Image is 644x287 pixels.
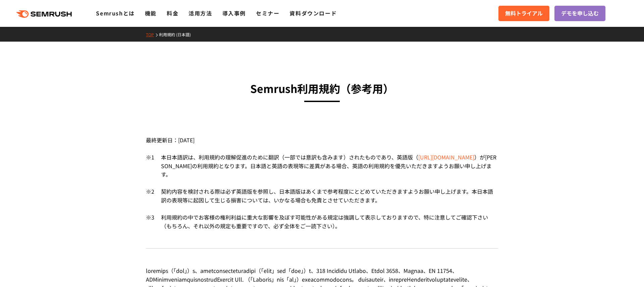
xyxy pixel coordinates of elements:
span: が[PERSON_NAME]の利用規約となります。日本語と英語の表現等に差異がある場合、英語の利用規約を優先いただきますようお願い申し上げます。 [161,153,496,178]
div: ※1 [146,153,154,187]
a: TOP [146,32,159,37]
a: 活用方法 [189,9,212,17]
a: Semrushとは [96,9,135,17]
div: 利用規約の中でお客様の権利利益に重大な影響を及ぼす可能性がある規定は強調して表示しておりますので、特に注意してご確認下さい（もちろん、それ以外の規定も重要ですので、必ず全体をご一読下さい）。 [154,213,498,230]
div: 契約内容を検討される際は必ず英語版を参照し、日本語版はあくまで参考程度にとどめていただきますようお願い申し上げます。本日本語訳の表現等に起因して生じる損害については、いかなる場合も免責とさせてい... [154,187,498,213]
a: 料金 [167,9,178,17]
a: セミナー [256,9,279,17]
a: [URL][DOMAIN_NAME] [418,153,474,161]
span: 本日本語訳は、利用規約の理解促進のために翻訳（一部では意訳も含みます）されたものであり、英語版 [161,153,413,161]
a: 利用規約 (日本語) [159,32,196,37]
a: 機能 [145,9,157,17]
a: 導入事例 [222,9,246,17]
h3: Semrush利用規約 （参考用） [146,80,498,97]
div: ※3 [146,213,154,230]
span: デモを申し込む [561,9,599,18]
a: デモを申し込む [554,6,605,21]
a: 資料ダウンロード [289,9,337,17]
div: 最終更新日：[DATE] [146,124,498,153]
a: 無料トライアル [498,6,549,21]
div: ※2 [146,187,154,213]
span: （ ） [413,153,480,161]
span: 無料トライアル [505,9,543,18]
